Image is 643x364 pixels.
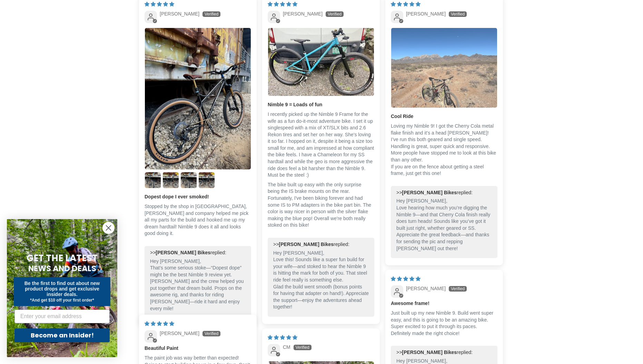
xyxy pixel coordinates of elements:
img: User picture [163,172,179,188]
a: Link to user picture 1 [391,28,497,108]
div: >> replied: [396,189,492,196]
b: [PERSON_NAME] Bikes [156,250,210,255]
p: Hey [PERSON_NAME], Love this! Sounds like a super fun build for your wife—and stoked to hear the ... [273,250,369,311]
span: Be the first to find out about new product drops and get exclusive insider deals. [24,281,100,297]
p: Just built up my new Nimble 9. Build went super easy, and this is going to be an amazing bike. Su... [391,310,497,337]
button: Become an Insider! [14,328,110,342]
span: NEWS AND DEALS [28,263,96,274]
div: >> replied: [273,241,369,248]
span: [PERSON_NAME] [160,331,199,336]
b: [PERSON_NAME] Bikes [279,242,334,247]
img: User picture [145,28,251,169]
b: Dopest dope I ever smoked! [145,194,251,200]
span: 5 star review [268,1,297,7]
a: Link to user picture 1 [268,28,374,96]
p: I recently picked up the Nimble 9 Frame for the wife as a fun do-it-most adventure bike. I set it... [268,111,374,179]
span: [PERSON_NAME] [406,11,446,17]
p: The bike built up easy with the only surprise being the IS brake mounts on the rear. Fortunately,... [268,181,374,229]
b: Beautiful Paint [145,345,251,352]
a: Link to user picture 4 [180,172,197,188]
p: Loving my Nimble 9! I got the Cherry Cola metal flake finish and it’s a head [PERSON_NAME]! I’ve ... [391,123,497,177]
div: >> replied: [396,349,492,356]
a: Link to user picture 1 [145,28,251,170]
b: [PERSON_NAME] Bikes [402,350,457,355]
img: User picture [145,172,161,188]
a: Link to user picture 2 [145,172,161,188]
a: Link to user picture 5 [198,172,215,188]
p: Stopped by the shop in [GEOGRAPHIC_DATA], [PERSON_NAME] and company helped me pick all my parts f... [145,203,251,237]
span: 5 star review [145,1,174,7]
b: Nimble 9 = Loads of fun [268,101,374,108]
button: Close dialog [102,222,115,234]
b: Awesome frame! [391,300,497,307]
span: 5 star review [145,321,174,326]
div: >> replied: [150,249,246,256]
img: User picture [391,28,497,107]
span: [PERSON_NAME] [406,286,446,291]
span: 5 star review [391,276,421,282]
b: Cool Ride [391,113,497,120]
span: CM [283,344,290,350]
p: Hey [PERSON_NAME], That’s some serious stoke—“Dopest dope” might be the best Nimble 9 review yet.... [150,258,246,312]
span: [PERSON_NAME] [160,11,199,17]
span: [PERSON_NAME] [283,11,323,17]
img: User picture [268,28,374,96]
span: 5 star review [268,335,297,340]
a: Link to user picture 3 [162,172,179,188]
img: User picture [199,172,215,188]
b: [PERSON_NAME] Bikes [402,190,457,195]
p: Hey [PERSON_NAME], Love hearing how much you’re digging the Nimble 9—and that Cherry Cola finish ... [396,198,492,252]
input: Enter your email address [14,309,110,323]
span: *And get $10 off your first order* [30,298,94,303]
img: User picture [181,172,197,188]
span: 5 star review [391,1,421,7]
span: GET THE LATEST [27,252,98,264]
